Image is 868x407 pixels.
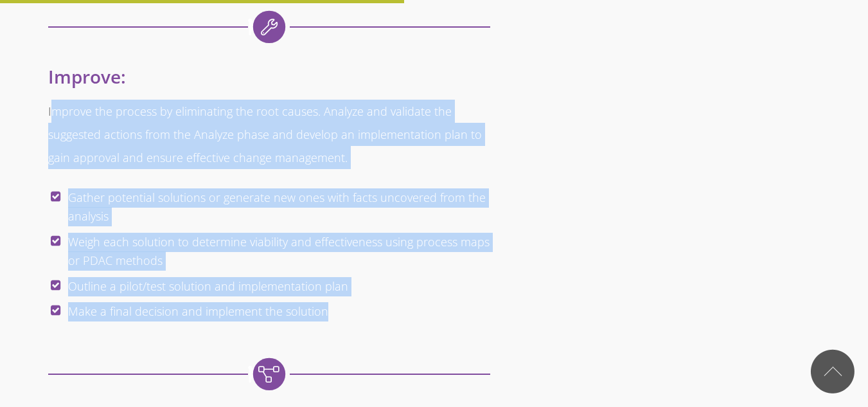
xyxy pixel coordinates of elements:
li: Outline a pilot/test solution and implementation plan [68,274,490,300]
h3: Improve: [48,63,490,90]
li: Gather potential solutions or generate new ones with facts uncovered from the analysis [68,185,490,230]
p: Improve the process by eliminating the root causes. Analyze and validate the suggested actions fr... [48,100,490,169]
li: Make a final decision and implement the solution [68,299,490,325]
li: Weigh each solution to determine viability and effectiveness using process maps or PDAC methods [68,230,490,274]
